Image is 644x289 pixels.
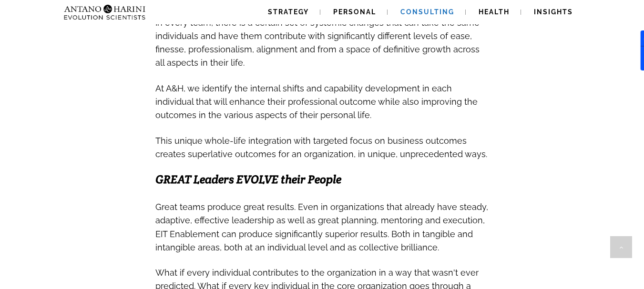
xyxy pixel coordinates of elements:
[333,8,376,16] span: Personal
[479,8,510,16] span: Health
[534,8,573,16] span: Insights
[268,8,309,16] span: Strategy
[155,202,488,252] span: Great teams produce great results. Even in organizations that already have steady, adaptive, effe...
[155,172,341,187] span: GREAT Leaders EVOLVE their People
[155,83,478,120] span: At A&H, we identify the internal shifts and capability development in each individual that will e...
[155,136,487,159] span: This unique whole-life integration with targeted focus on business outcomes creates superlative o...
[400,8,454,16] span: Consulting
